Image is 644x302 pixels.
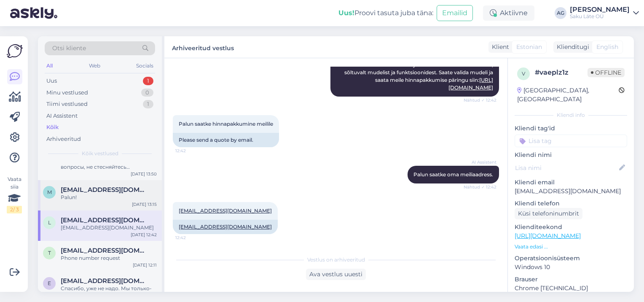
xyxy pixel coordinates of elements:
[175,148,207,154] span: 12:42
[464,97,496,103] span: Nähtud ✓ 12:42
[465,159,496,165] span: AI Assistent
[46,89,88,97] div: Minu vestlused
[306,269,366,280] div: Ava vestlus uuesti
[143,77,153,85] div: 1
[464,184,496,190] span: Nähtud ✓ 12:42
[141,89,153,97] div: 0
[61,247,148,254] span: toomas@hevea.ee
[52,44,86,53] span: Otsi kliente
[535,67,588,78] div: # vaeplz1z
[483,5,534,21] div: Aktiivne
[515,254,627,263] p: Operatsioonisüsteem
[588,68,625,77] span: Offline
[7,206,22,213] div: 2 / 3
[488,43,509,51] div: Klient
[515,208,582,219] div: Küsi telefoninumbrit
[46,100,88,108] div: Tiimi vestlused
[173,133,279,147] div: Please send a quote by email.
[47,189,52,195] span: M
[131,232,157,238] div: [DATE] 12:42
[555,7,566,19] div: AG
[437,5,473,21] button: Emailid
[570,13,630,20] div: Saku Läte OÜ
[61,254,157,262] div: Phone number request
[61,216,148,224] span: liisi.sormus@onemed.com
[515,243,627,251] p: Vaata edasi ...
[45,60,54,71] div: All
[7,43,23,59] img: Askly Logo
[570,6,630,13] div: [PERSON_NAME]
[46,135,81,143] div: Arhiveeritud
[517,86,619,104] div: [GEOGRAPHIC_DATA], [GEOGRAPHIC_DATA]
[172,41,234,53] label: Arhiveeritud vestlus
[553,43,589,51] div: Klienditugi
[132,201,157,208] div: [DATE] 13:15
[61,156,157,171] div: Если у вас возникнут другие вопросы, не стесняйтесь обращаться.
[48,219,51,226] span: l
[515,187,627,196] p: [EMAIL_ADDRESS][DOMAIN_NAME]
[143,100,153,108] div: 1
[46,112,78,120] div: AI Assistent
[413,171,493,178] span: Palun saatke oma meiliaadress.
[131,171,157,177] div: [DATE] 13:50
[515,163,617,173] input: Lisa nimi
[46,123,59,132] div: Kõik
[61,277,148,285] span: eesti@coral-club.com
[179,208,272,214] a: [EMAIL_ADDRESS][DOMAIN_NAME]
[61,186,148,194] span: Mikud77@fmail.com
[522,70,525,77] span: v
[7,175,22,213] div: Vaata siia
[515,284,627,293] p: Chrome [TECHNICAL_ID]
[179,224,272,230] a: [EMAIL_ADDRESS][DOMAIN_NAME]
[82,150,118,157] span: Kõik vestlused
[515,223,627,232] p: Klienditeekond
[515,124,627,133] p: Kliendi tag'id
[48,250,51,256] span: t
[87,60,102,71] div: Web
[48,280,51,286] span: e
[515,263,627,272] p: Windows 10
[515,199,627,208] p: Kliendi telefon
[570,6,639,20] a: [PERSON_NAME]Saku Läte OÜ
[515,111,627,119] div: Kliendi info
[515,178,627,187] p: Kliendi email
[307,256,365,264] span: Vestlus on arhiveeritud
[133,262,157,268] div: [DATE] 12:11
[175,235,207,241] span: 12:42
[61,224,157,232] div: [EMAIL_ADDRESS][DOMAIN_NAME]
[338,9,354,17] b: Uus!
[179,121,273,127] span: Palun saatke hinnapakkumine meilile
[515,232,581,240] a: [URL][DOMAIN_NAME]
[61,285,157,300] div: Спасибо, уже не надо. Мы только-что получили воду.
[134,60,155,71] div: Socials
[338,8,433,18] div: Proovi tasuta juba täna:
[516,43,542,51] span: Estonian
[515,151,627,159] p: Kliendi nimi
[515,275,627,284] p: Brauser
[515,135,627,147] input: Lisa tag
[596,43,618,51] span: English
[46,77,57,85] div: Uus
[61,194,157,201] div: Palun!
